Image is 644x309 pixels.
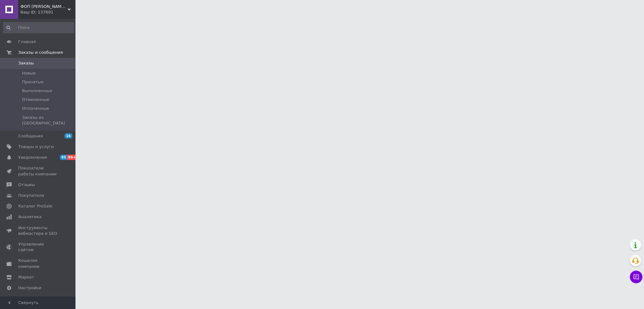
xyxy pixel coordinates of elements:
[18,39,36,45] span: Главная
[22,106,49,111] span: Оплаченные
[18,274,34,280] span: Маркет
[18,214,42,220] span: Аналитика
[20,4,68,9] span: ФОП Носуль С. А. работает nosul.com.ua
[18,193,44,198] span: Покупатели
[22,79,44,85] span: Принятые
[22,97,49,102] span: Отмененные
[22,115,74,126] span: Заказы из [GEOGRAPHIC_DATA]
[67,155,77,160] span: 99+
[18,155,47,160] span: Уведомления
[18,182,35,188] span: Отзывы
[60,155,67,160] span: 95
[630,271,642,283] button: Чат с покупателем
[18,60,34,66] span: Заказы
[18,144,54,150] span: Товары и услуги
[18,285,41,291] span: Настройки
[20,9,75,15] div: Ваш ID: 137601
[18,258,58,269] span: Кошелек компании
[22,70,36,76] span: Новые
[18,225,58,236] span: Инструменты вебмастера и SEO
[64,133,72,139] span: 16
[18,133,43,139] span: Сообщения
[18,165,58,177] span: Показатели работы компании
[22,88,52,94] span: Выполненные
[18,203,52,209] span: Каталог ProSale
[18,241,58,253] span: Управление сайтом
[3,22,74,33] input: Поиск
[18,50,63,55] span: Заказы и сообщения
